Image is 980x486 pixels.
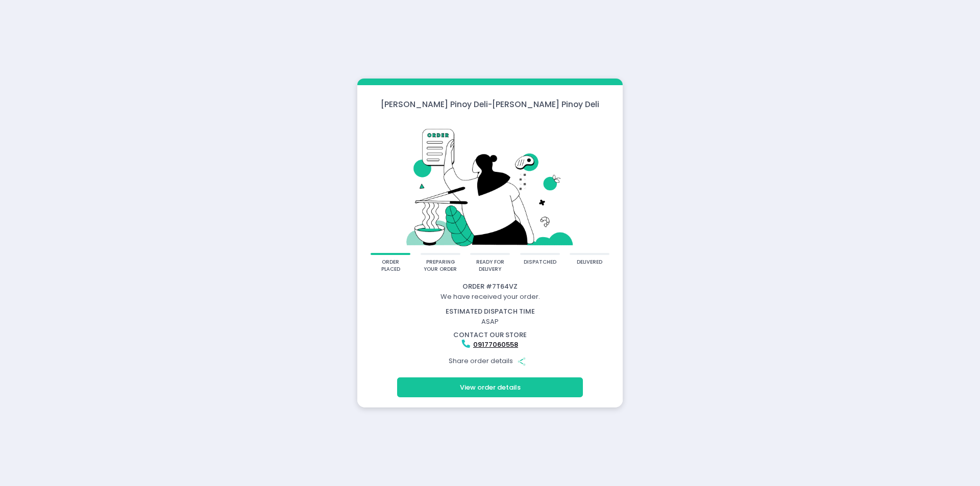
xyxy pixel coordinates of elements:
a: 09177060558 [473,340,518,349]
div: [PERSON_NAME] Pinoy Deli - [PERSON_NAME] Pinoy Deli [357,98,623,110]
div: delivered [577,259,602,266]
div: order placed [374,259,407,273]
button: View order details [397,377,583,397]
div: ASAP [353,306,628,326]
div: estimated dispatch time [359,306,621,317]
div: Order # 7T64VZ [359,282,621,292]
div: preparing your order [424,259,457,273]
div: ready for delivery [474,259,507,273]
div: We have received your order. [359,292,621,302]
img: talkie [371,117,609,253]
div: dispatched [524,259,556,266]
div: contact our store [359,330,621,340]
div: Share order details [359,351,621,371]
